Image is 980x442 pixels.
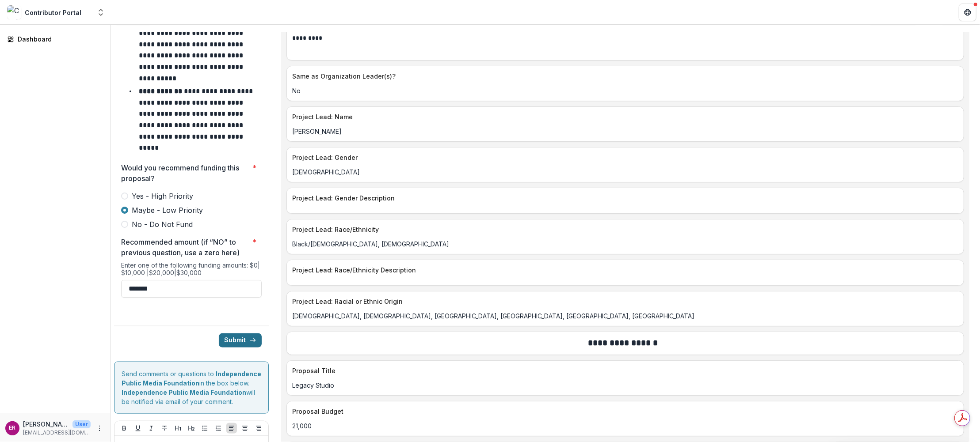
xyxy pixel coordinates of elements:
[25,8,81,17] div: Contributor Portal
[226,423,237,434] button: Align Left
[122,389,246,396] strong: Independence Public Media Foundation
[213,423,224,434] button: Ordered List
[292,167,958,177] p: [DEMOGRAPHIC_DATA]
[959,4,976,21] button: Get Help
[292,72,955,81] p: Same as Organization Leader(s)?
[9,425,16,431] div: Emma Restrepo
[95,4,107,21] button: Open entity switcher
[292,193,955,203] p: Project Lead: Gender Description
[121,237,249,258] p: Recommended amount (if “NO” to previous question, use a zero here)
[4,32,107,46] a: Dashboard
[132,219,193,230] span: No - Do Not Fund
[122,370,261,387] strong: Independence Public Media Foundation
[292,265,955,275] p: Project Lead: Race/Ethnicity Description
[292,381,958,390] p: Legacy Studio
[292,86,958,95] p: No
[292,112,955,121] p: Project Lead: Name
[292,407,955,416] p: Proposal Budget
[159,423,170,434] button: Strike
[146,423,156,434] button: Italicize
[7,5,21,19] img: Contributor Portal
[133,423,143,434] button: Underline
[292,421,958,431] p: 21,000
[18,34,99,44] div: Dashboard
[219,333,262,348] button: Submit
[292,127,958,136] p: [PERSON_NAME]
[23,429,91,437] p: [EMAIL_ADDRESS][DOMAIN_NAME]
[121,261,262,280] div: Enter one of the following funding amounts: $0| $10,000 |$20,000|$30,000
[132,191,193,201] span: Yes - High Priority
[292,225,955,234] p: Project Lead: Race/Ethnicity
[292,239,958,249] p: Black/[DEMOGRAPHIC_DATA], [DEMOGRAPHIC_DATA]
[292,311,958,321] p: [DEMOGRAPHIC_DATA], [DEMOGRAPHIC_DATA], [GEOGRAPHIC_DATA], [GEOGRAPHIC_DATA], [GEOGRAPHIC_DATA], ...
[173,423,183,434] button: Heading 1
[94,423,105,434] button: More
[199,423,210,434] button: Bullet List
[23,419,69,429] p: [PERSON_NAME]
[292,366,955,375] p: Proposal Title
[292,297,955,306] p: Project Lead: Racial or Ethnic Origin
[132,205,203,215] span: Maybe - Low Priority
[72,420,91,428] p: User
[119,423,130,434] button: Bold
[121,162,249,184] p: Would you recommend funding this proposal?
[186,423,197,434] button: Heading 2
[253,423,264,434] button: Align Right
[292,153,955,162] p: Project Lead: Gender
[114,362,269,414] div: Send comments or questions to in the box below. will be notified via email of your comment.
[240,423,250,434] button: Align Center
